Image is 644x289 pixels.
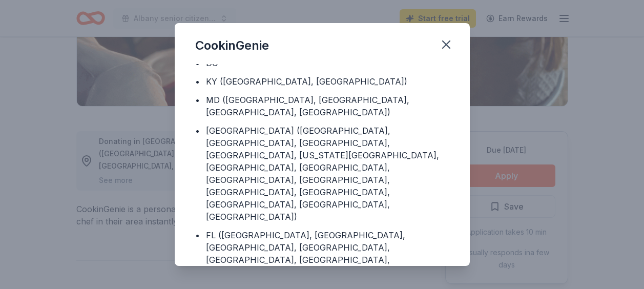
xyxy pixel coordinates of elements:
div: MD ([GEOGRAPHIC_DATA], [GEOGRAPHIC_DATA], [GEOGRAPHIC_DATA], [GEOGRAPHIC_DATA]) [206,94,449,118]
div: • [195,229,200,241]
div: KY ([GEOGRAPHIC_DATA], [GEOGRAPHIC_DATA]) [206,75,407,88]
div: [GEOGRAPHIC_DATA] ([GEOGRAPHIC_DATA], [GEOGRAPHIC_DATA], [GEOGRAPHIC_DATA], [GEOGRAPHIC_DATA], [U... [206,125,449,223]
div: • [195,75,200,88]
div: CookinGenie [195,37,269,54]
div: • [195,94,200,106]
div: • [195,125,200,137]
